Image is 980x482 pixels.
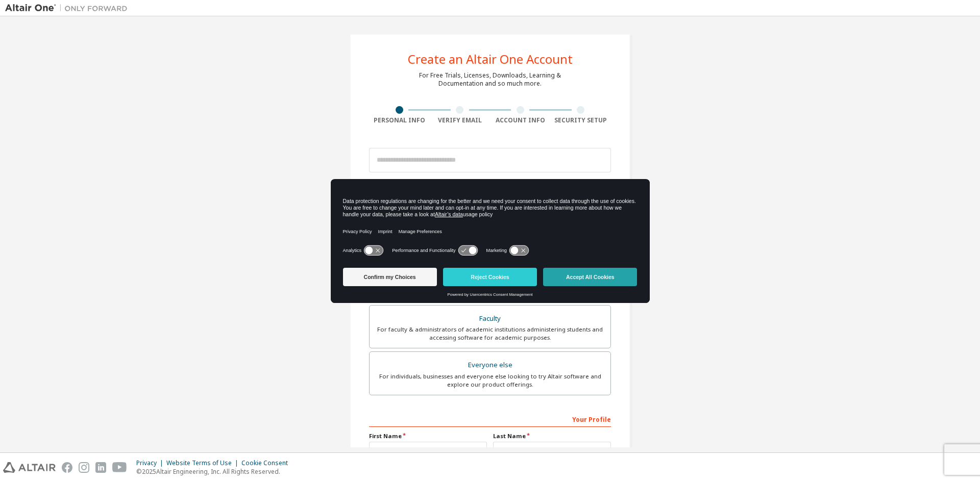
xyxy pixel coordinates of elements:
[136,459,166,467] div: Privacy
[241,459,294,467] div: Cookie Consent
[376,312,604,326] div: Faculty
[136,467,294,476] p: © 2025 Altair Engineering, Inc. All Rights Reserved.
[408,53,573,65] div: Create an Altair One Account
[376,372,604,389] div: For individuals, businesses and everyone else looking to try Altair software and explore our prod...
[376,358,604,372] div: Everyone else
[166,459,241,467] div: Website Terms of Use
[3,462,56,473] img: altair_logo.svg
[551,116,611,124] div: Security Setup
[369,432,487,440] label: First Name
[430,116,491,124] div: Verify Email
[112,462,127,473] img: youtube.svg
[95,462,106,473] img: linkedin.svg
[62,462,72,473] img: facebook.svg
[5,3,133,13] img: Altair One
[376,325,604,342] div: For faculty & administrators of academic institutions administering students and accessing softwa...
[369,411,611,427] div: Your Profile
[493,432,611,440] label: Last Name
[79,462,89,473] img: instagram.svg
[369,116,430,124] div: Personal Info
[419,71,561,88] div: For Free Trials, Licenses, Downloads, Learning & Documentation and so much more.
[490,116,551,124] div: Account Info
